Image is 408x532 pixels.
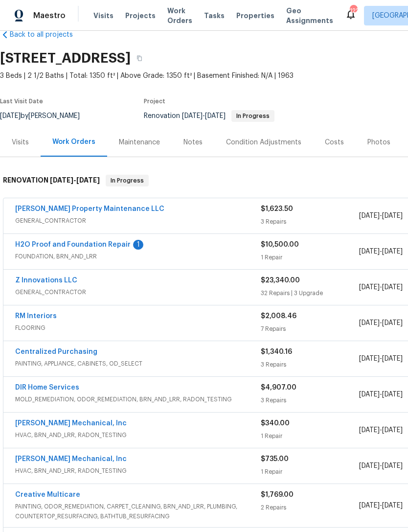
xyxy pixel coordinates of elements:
[15,384,79,391] a: DIR Home Services
[261,360,359,370] div: 3 Repairs
[261,253,359,262] div: 1 Repair
[382,427,403,434] span: [DATE]
[359,284,380,291] span: [DATE]
[359,212,380,219] span: [DATE]
[261,384,296,391] span: $4,907.00
[382,463,403,469] span: [DATE]
[15,491,80,498] a: Creative Multicare
[15,313,57,320] a: RM Interiors
[359,502,380,509] span: [DATE]
[382,284,403,291] span: [DATE]
[261,313,296,320] span: $2,008.46
[261,288,359,298] div: 32 Repairs | 3 Upgrade
[182,113,203,119] span: [DATE]
[15,277,77,284] a: Z Innovations LLC
[382,391,403,398] span: [DATE]
[144,98,165,104] span: Project
[33,11,66,21] span: Maestro
[182,113,226,119] span: -
[232,113,273,119] span: In Progress
[131,49,148,67] button: Copy Address
[350,6,357,16] div: 122
[261,206,293,212] span: $1,623.50
[359,501,403,510] span: -
[382,212,403,219] span: [DATE]
[15,420,127,427] a: [PERSON_NAME] Mechanical, Inc
[359,211,403,221] span: -
[205,113,226,119] span: [DATE]
[286,6,333,25] span: Geo Assignments
[15,394,261,404] span: MOLD_REMEDIATION, ODOR_REMEDIATION, BRN_AND_LRR, RADON_TESTING
[15,287,261,297] span: GENERAL_CONTRACTOR
[15,430,261,440] span: HVAC, BRN_AND_LRR, RADON_TESTING
[261,217,359,227] div: 3 Repairs
[236,11,274,21] span: Properties
[144,113,274,119] span: Renovation
[359,318,403,328] span: -
[359,463,380,469] span: [DATE]
[52,137,95,147] div: Work Orders
[261,503,359,512] div: 2 Repairs
[359,354,403,364] span: -
[359,248,380,255] span: [DATE]
[15,206,164,212] a: [PERSON_NAME] Property Maintenance LLC
[382,355,403,362] span: [DATE]
[367,138,390,147] div: Photos
[261,241,299,248] span: $10,500.00
[107,176,148,185] span: In Progress
[261,491,294,498] span: $1,769.00
[359,427,380,434] span: [DATE]
[261,348,292,355] span: $1,340.16
[325,138,344,147] div: Costs
[226,138,301,147] div: Condition Adjustments
[76,177,100,184] span: [DATE]
[261,277,300,284] span: $23,340.00
[15,252,261,261] span: FOUNDATION, BRN_AND_LRR
[183,138,203,147] div: Notes
[359,425,403,435] span: -
[15,216,261,226] span: GENERAL_CONTRACTOR
[359,247,403,256] span: -
[119,138,160,147] div: Maintenance
[382,502,403,509] span: [DATE]
[204,12,225,19] span: Tasks
[359,391,380,398] span: [DATE]
[359,461,403,471] span: -
[125,11,156,21] span: Projects
[133,240,143,250] div: 1
[50,177,73,184] span: [DATE]
[261,467,359,477] div: 1 Repair
[15,241,131,248] a: H2O Proof and Foundation Repair
[261,431,359,441] div: 1 Repair
[15,348,97,355] a: Centralized Purchasing
[15,456,127,463] a: [PERSON_NAME] Mechanical, Inc
[261,395,359,405] div: 3 Repairs
[12,138,29,147] div: Visits
[359,355,380,362] span: [DATE]
[15,466,261,476] span: HVAC, BRN_AND_LRR, RADON_TESTING
[261,420,290,427] span: $340.00
[15,359,261,369] span: PAINTING, APPLIANCE, CABINETS, OD_SELECT
[382,248,403,255] span: [DATE]
[167,6,192,25] span: Work Orders
[3,175,100,186] h6: RENOVATION
[50,177,100,184] span: -
[15,323,261,333] span: FLOORING
[261,456,289,463] span: $735.00
[382,320,403,326] span: [DATE]
[93,11,113,21] span: Visits
[359,282,403,292] span: -
[359,320,380,326] span: [DATE]
[359,390,403,399] span: -
[261,324,359,334] div: 7 Repairs
[15,502,261,521] span: PAINTING, ODOR_REMEDIATION, CARPET_CLEANING, BRN_AND_LRR, PLUMBING, COUNTERTOP_RESURFACING, BATHT...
